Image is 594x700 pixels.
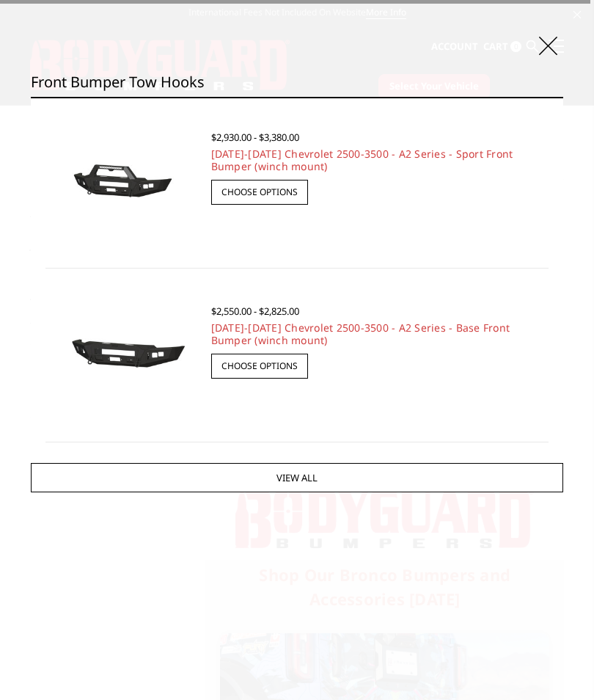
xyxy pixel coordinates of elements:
[211,131,299,144] span: $2,930.00 - $3,380.00
[31,463,563,492] a: View All
[45,280,197,431] a: 2024-2025 Chevrolet 2500-3500 - A2 Series - Base Front Bumper (winch mount)
[45,146,197,216] img: 2024-2025 Chevrolet 2500-3500 - A2 Series - Sport Front Bumper (winch mount)
[31,68,563,97] input: Search the store
[211,180,308,205] a: Choose Options
[211,305,299,318] span: $2,550.00 - $2,825.00
[211,147,513,173] a: [DATE]-[DATE] Chevrolet 2500-3500 - A2 Series - Sport Front Bumper (winch mount)
[45,319,197,390] img: 2024-2025 Chevrolet 2500-3500 - A2 Series - Base Front Bumper (winch mount)
[45,106,197,257] a: 2024-2025 Chevrolet 2500-3500 - A2 Series - Sport Front Bumper (winch mount)
[211,354,308,379] a: Choose Options
[45,453,197,605] a: 2024-2025 Chevrolet 2500-3500 - A2 Series - Extreme Front Bumper (winch mount)
[211,321,510,347] a: [DATE]-[DATE] Chevrolet 2500-3500 - A2 Series - Base Front Bumper (winch mount)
